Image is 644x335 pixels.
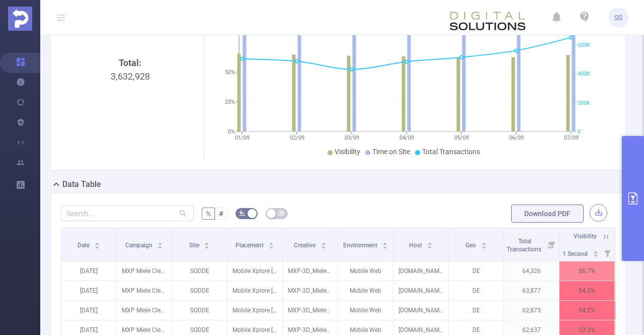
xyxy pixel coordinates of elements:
p: Mobile Web [338,301,393,320]
div: Sort [157,241,163,247]
h2: Data Table [62,178,101,190]
p: 62,875 [504,301,559,320]
p: MXP-3D_Miele_Cleaning_Q2_2025.zip [5459485] [283,261,338,281]
p: 56.7% [559,261,614,281]
i: icon: caret-up [593,249,598,252]
tspan: 04/09 [399,135,414,141]
i: icon: table [278,210,284,216]
tspan: 02/09 [289,135,304,141]
tspan: 200K [578,100,590,106]
p: DE [449,261,504,281]
button: Download PDF [511,205,584,223]
span: Creative [294,242,317,249]
p: [DATE] [61,281,116,300]
tspan: 0 [578,128,581,135]
i: icon: caret-down [95,245,100,248]
tspan: 03/09 [344,135,359,141]
p: DE [449,281,504,300]
i: icon: caret-up [382,241,388,244]
i: icon: caret-down [269,245,274,248]
i: Filter menu [600,245,614,261]
tspan: 07/09 [563,135,578,141]
div: Sort [268,241,274,247]
div: Sort [320,241,327,247]
p: MXP-3D_Miele_Cleaning_Q2_2025.zip [5459485] [283,301,338,320]
p: [DOMAIN_NAME] [393,281,448,300]
span: # [219,210,223,218]
span: Geo [465,242,477,249]
i: icon: caret-up [481,241,487,244]
p: [DOMAIN_NAME] [393,301,448,320]
i: icon: caret-down [204,245,210,248]
p: 64,326 [504,261,559,281]
i: icon: caret-up [427,241,433,244]
span: Placement [235,242,265,249]
i: icon: caret-down [427,245,433,248]
b: Total: [119,57,141,68]
i: icon: caret-up [157,241,163,244]
p: Mobile Web [338,261,393,281]
p: Mobile Xplore [[PHONE_NUMBER]] [227,281,282,300]
i: icon: caret-up [269,241,274,244]
i: icon: caret-up [95,241,100,244]
p: DE [449,301,504,320]
i: icon: caret-down [593,253,598,256]
span: Time on Site [372,148,410,156]
p: 54.2% [559,301,614,320]
span: Site [189,242,201,249]
p: Mobile Xplore [[PHONE_NUMBER]] [227,261,282,281]
span: Campaign [125,242,154,249]
div: Sort [593,249,599,255]
tspan: 25% [225,99,235,105]
span: Total Transactions [422,148,480,156]
p: Mobile Xplore [[PHONE_NUMBER]] [227,301,282,320]
tspan: 05/09 [454,135,468,141]
span: % [206,210,211,218]
p: MXP Miele Cleaning Precision [DATE]-[DATE] [284045] [117,301,172,320]
i: Filter menu [545,228,559,261]
div: Sort [427,241,433,247]
span: Host [409,242,424,249]
tspan: 400K [578,71,590,78]
p: Mobile Web [338,281,393,300]
span: 1 Second [562,250,589,257]
p: 54.3% [559,281,614,300]
div: Sort [204,241,210,247]
p: SODDE [172,281,227,300]
span: Environment [343,242,379,249]
p: MXP Miele Cleaning Precision [DATE]-[DATE] [284045] [117,281,172,300]
p: MXP Miele Cleaning Precision [DATE]-[DATE] [284045] [117,261,172,281]
i: icon: bg-colors [239,210,245,216]
i: icon: caret-down [157,245,163,248]
span: Visibility [335,148,360,156]
div: 3,632,928 [65,56,196,225]
tspan: 600K [578,42,590,48]
i: icon: caret-down [481,245,487,248]
p: [DATE] [61,301,116,320]
div: Sort [94,241,100,247]
p: [DATE] [61,261,116,281]
p: SODDE [172,261,227,281]
div: Sort [382,241,388,247]
span: Visibility [574,233,597,240]
p: MXP-3D_Miele_Cleaning_Q2_2025.zip [5459485] [283,281,338,300]
tspan: 06/09 [509,135,523,141]
tspan: 0% [228,128,235,135]
p: 63,877 [504,281,559,300]
span: SS [614,8,622,28]
i: icon: caret-down [320,245,326,248]
input: Search... [61,205,194,221]
span: Total Transactions [507,238,543,253]
p: [DOMAIN_NAME] [393,261,448,281]
span: Date [77,242,91,249]
i: icon: caret-down [382,245,388,248]
div: Sort [481,241,487,247]
p: SODDE [172,301,227,320]
tspan: 01/09 [234,135,249,141]
i: icon: caret-up [320,241,326,244]
i: icon: caret-up [204,241,210,244]
tspan: 50% [225,70,235,76]
img: Protected Media [8,7,32,31]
